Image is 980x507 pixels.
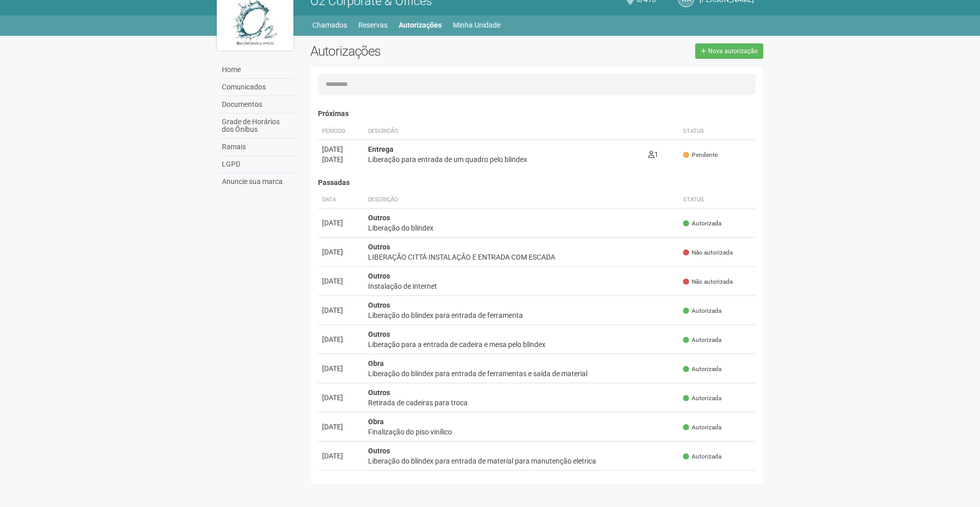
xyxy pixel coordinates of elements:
[683,248,733,257] span: Não autorizada
[322,305,360,315] div: [DATE]
[695,43,763,59] a: Nova autorização
[679,123,756,140] th: Status
[683,452,721,461] span: Autorizada
[219,173,295,190] a: Anuncie sua marca
[364,192,679,209] th: Descrição
[219,156,295,173] a: LGPD
[368,252,675,262] div: LIBERAÇÃO CITTÁ INSTALAÇÃO E ENTRADA COM ESCADA
[219,79,295,96] a: Comunicados
[453,18,500,32] a: Minha Unidade
[683,307,721,315] span: Autorizada
[322,363,360,374] div: [DATE]
[368,214,390,222] strong: Outros
[368,145,394,153] strong: Entrega
[368,330,390,338] strong: Outros
[368,398,675,408] div: Retirada de cadeiras para troca
[368,476,396,484] strong: Limpeza
[219,113,295,139] a: Grade de Horários dos Ônibus
[322,144,360,154] div: [DATE]
[318,192,364,209] th: Data
[322,154,360,165] div: [DATE]
[368,427,675,437] div: Finalização do piso vinílico
[399,18,442,32] a: Autorizações
[368,272,390,280] strong: Outros
[368,388,390,397] strong: Outros
[322,276,360,286] div: [DATE]
[322,218,360,228] div: [DATE]
[318,179,756,187] h4: Passadas
[318,123,364,140] th: Período
[368,154,640,165] div: Liberação para entrada de um quadro pelo blindex
[368,243,390,251] strong: Outros
[219,96,295,113] a: Documentos
[368,456,675,466] div: Liberação do blindex para entrada de material para manutenção eletrica
[364,123,644,140] th: Descrição
[683,365,721,374] span: Autorizada
[683,394,721,403] span: Autorizada
[368,339,675,350] div: Liberação para a entrada de cadeira e mesa pelo blindex
[219,61,295,79] a: Home
[683,151,718,159] span: Pendente
[219,139,295,156] a: Ramais
[310,43,529,59] h2: Autorizações
[368,301,390,309] strong: Outros
[368,418,384,426] strong: Obra
[368,368,675,379] div: Liberação do blindex para entrada de ferramentas e saída de material
[368,359,384,367] strong: Obra
[683,278,733,286] span: Não autorizada
[708,48,758,55] span: Nova autorização
[322,451,360,461] div: [DATE]
[358,18,388,32] a: Reservas
[683,219,721,228] span: Autorizada
[312,18,347,32] a: Chamados
[368,310,675,320] div: Liberação do blindex para entrada de ferramenta
[322,334,360,344] div: [DATE]
[322,393,360,403] div: [DATE]
[322,247,360,257] div: [DATE]
[683,336,721,344] span: Autorizada
[318,110,756,118] h4: Próximas
[679,192,756,209] th: Status
[683,423,721,432] span: Autorizada
[322,422,360,432] div: [DATE]
[368,447,390,455] strong: Outros
[368,281,675,291] div: Instalação de internet
[368,223,675,233] div: Liberação do blindex
[648,150,658,158] span: 1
